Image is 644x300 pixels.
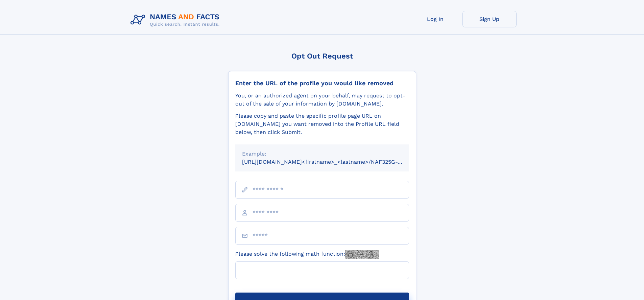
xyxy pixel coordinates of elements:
[235,112,409,136] div: Please copy and paste the specific profile page URL on [DOMAIN_NAME] you want removed into the Pr...
[235,79,409,87] div: Enter the URL of the profile you would like removed
[235,92,409,108] div: You, or an authorized agent on your behalf, may request to opt-out of the sale of your informatio...
[242,159,422,165] small: [URL][DOMAIN_NAME]<firstname>_<lastname>/NAF325G-xxxxxxxx
[242,150,402,158] div: Example:
[128,11,225,29] img: Logo Names and Facts
[235,250,379,259] label: Please solve the following math function:
[408,11,462,27] a: Log In
[462,11,517,27] a: Sign Up
[228,52,416,60] div: Opt Out Request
